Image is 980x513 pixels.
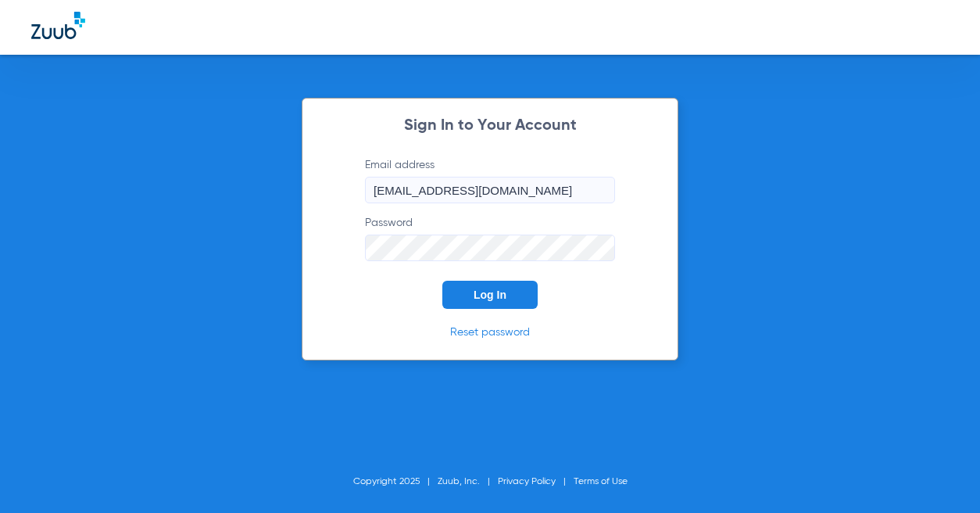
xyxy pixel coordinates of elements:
[353,474,438,490] li: Copyright 2025
[498,477,556,486] a: Privacy Policy
[365,177,615,203] input: Email address
[365,215,615,261] label: Password
[31,12,85,39] img: Zuub Logo
[574,477,628,486] a: Terms of Use
[474,289,506,301] span: Log In
[365,235,615,261] input: Password
[365,157,615,203] label: Email address
[902,438,980,513] iframe: Chat Widget
[450,327,530,338] a: Reset password
[438,474,498,490] li: Zuub, Inc.
[342,118,638,134] h2: Sign In to Your Account
[442,281,538,309] button: Log In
